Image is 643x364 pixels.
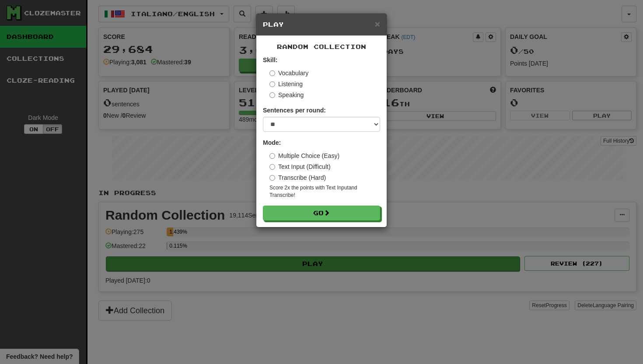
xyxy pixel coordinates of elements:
[269,173,326,182] label: Transcribe (Hard)
[269,175,275,181] input: Transcribe (Hard)
[263,106,326,115] label: Sentences per round:
[269,153,275,159] input: Multiple Choice (Easy)
[277,43,366,50] span: Random Collection
[269,81,275,87] input: Listening
[263,56,277,63] strong: Skill:
[269,184,380,199] small: Score 2x the points with Text Input and Transcribe !
[263,139,281,146] strong: Mode:
[375,19,380,28] button: Close
[269,92,275,98] input: Speaking
[263,206,380,220] button: Go
[269,70,275,76] input: Vocabulary
[269,164,275,170] input: Text Input (Difficult)
[269,162,331,171] label: Text Input (Difficult)
[269,69,308,77] label: Vocabulary
[269,91,304,99] label: Speaking
[269,80,303,88] label: Listening
[375,19,380,29] span: ×
[269,151,339,160] label: Multiple Choice (Easy)
[263,20,380,29] h5: Play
